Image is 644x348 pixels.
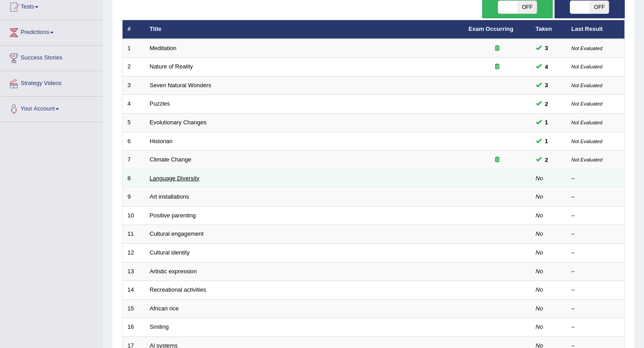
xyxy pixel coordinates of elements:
[123,39,145,58] td: 1
[572,46,602,51] small: Not Evaluated
[536,193,543,200] em: No
[572,230,620,238] div: –
[123,58,145,76] td: 2
[150,286,206,293] a: Recreational activities
[536,212,543,219] em: No
[123,225,145,244] td: 11
[150,100,170,107] a: Puzzles
[542,118,552,127] span: You can still take this question
[123,169,145,188] td: 8
[572,157,602,162] small: Not Evaluated
[536,323,543,330] em: No
[150,82,212,89] a: Seven Natural Wonders
[123,206,145,225] td: 10
[572,212,620,220] div: –
[123,299,145,318] td: 15
[150,268,197,275] a: Artistic expression
[572,323,620,331] div: –
[572,101,602,106] small: Not Evaluated
[572,139,602,144] small: Not Evaluated
[572,267,620,276] div: –
[150,175,199,182] a: Language Diversity
[572,193,620,201] div: –
[123,76,145,95] td: 3
[150,193,189,200] a: Art installations
[123,95,145,114] td: 4
[542,81,552,90] span: You can still take this question
[0,97,102,119] a: Your Account
[542,155,552,165] span: You can still take this question
[150,323,169,330] a: Smiling
[572,64,602,69] small: Not Evaluated
[123,114,145,132] td: 5
[536,230,543,237] em: No
[150,249,190,256] a: Cultural identity
[150,156,191,163] a: Climate Change
[589,1,609,13] span: OFF
[572,83,602,88] small: Not Evaluated
[469,63,526,71] div: Exam occurring question
[123,281,145,300] td: 14
[123,20,145,39] th: #
[0,71,102,93] a: Strategy Videos
[542,43,552,53] span: You can still take this question
[469,156,526,164] div: Exam occurring question
[469,25,513,32] a: Exam Occurring
[150,45,177,51] a: Meditation
[150,138,173,144] a: Historian
[123,151,145,170] td: 7
[542,99,552,109] span: You can still take this question
[572,174,620,183] div: –
[572,286,620,294] div: –
[145,20,464,39] th: Title
[572,249,620,257] div: –
[536,286,543,293] em: No
[572,120,602,125] small: Not Evaluated
[567,20,625,39] th: Last Result
[542,136,552,146] span: You can still take this question
[123,132,145,151] td: 6
[542,62,552,72] span: You can still take this question
[536,268,543,275] em: No
[150,230,204,237] a: Cultural engagement
[150,119,207,126] a: Evolutionary Changes
[123,318,145,337] td: 16
[0,46,102,68] a: Success Stories
[536,175,543,182] em: No
[536,305,543,312] em: No
[517,1,537,13] span: OFF
[536,249,543,256] em: No
[0,20,102,42] a: Predictions
[150,212,196,219] a: Positive parenting
[150,63,193,70] a: Nature of Reality
[572,305,620,313] div: –
[469,44,526,53] div: Exam occurring question
[531,20,567,39] th: Taken
[150,305,179,312] a: African rice
[123,243,145,262] td: 12
[123,262,145,281] td: 13
[123,188,145,207] td: 9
